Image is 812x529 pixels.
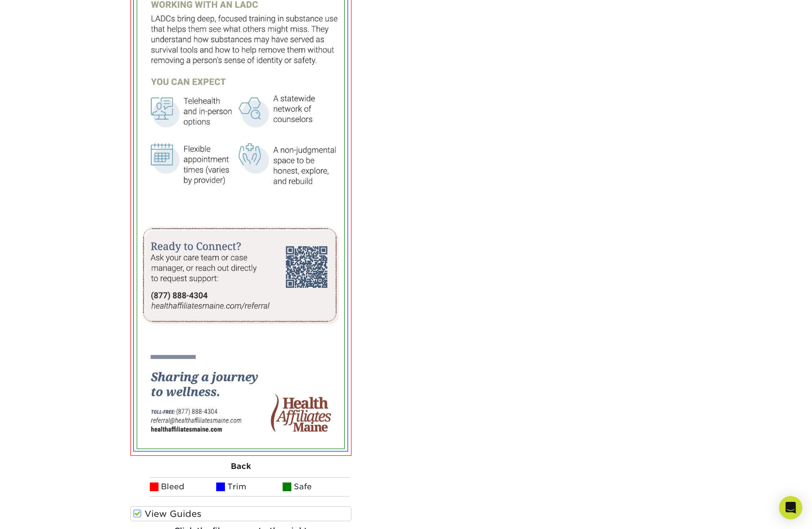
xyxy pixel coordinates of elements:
div: Back [130,456,352,477]
li: Bleed [150,477,216,497]
iframe: Google Customer Reviews [2,499,82,526]
li: Safe [283,477,349,497]
li: Trim [216,477,283,497]
div: Open Intercom Messenger [779,496,802,519]
label: View Guides [130,506,352,521]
